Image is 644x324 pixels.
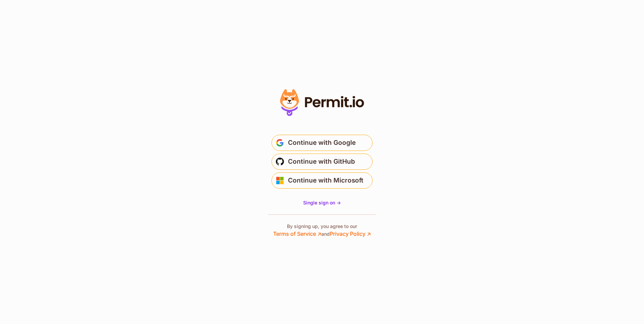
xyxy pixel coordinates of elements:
button: Continue with GitHub [271,154,373,170]
span: Continue with Microsoft [288,175,363,186]
span: Continue with GitHub [288,156,355,167]
span: Continue with Google [288,137,356,148]
button: Continue with Microsoft [271,172,373,189]
a: Terms of Service ↗ [273,230,321,237]
a: Privacy Policy ↗ [330,230,371,237]
p: By signing up, you agree to our and [273,223,371,238]
button: Continue with Google [271,135,373,151]
span: Single sign on -> [303,200,341,205]
a: Single sign on -> [303,199,341,206]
